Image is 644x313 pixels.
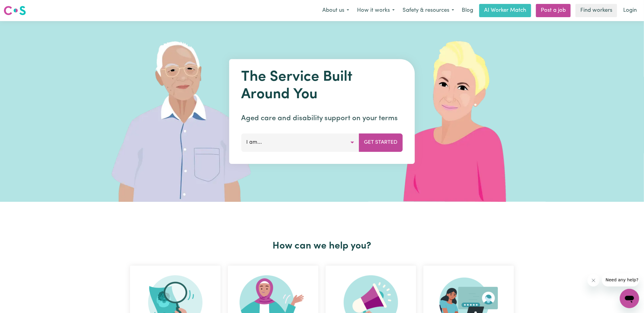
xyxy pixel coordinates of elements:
img: Careseekers logo [4,5,26,16]
h1: The Service Built Around You [241,69,403,103]
button: I am... [241,133,359,152]
a: Blog [458,4,477,17]
button: Safety & resources [399,4,458,17]
iframe: Button to launch messaging window [620,289,639,308]
a: Find workers [575,4,617,17]
iframe: Message from company [602,273,639,286]
a: AI Worker Match [479,4,531,17]
a: Careseekers logo [4,4,26,17]
p: Aged care and disability support on your terms [241,113,403,124]
h2: How can we help you? [126,240,518,252]
button: About us [318,4,353,17]
a: Post a job [536,4,571,17]
iframe: Close message [588,274,600,286]
a: Login [620,4,640,17]
button: Get Started [359,133,403,152]
button: How it works [353,4,399,17]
